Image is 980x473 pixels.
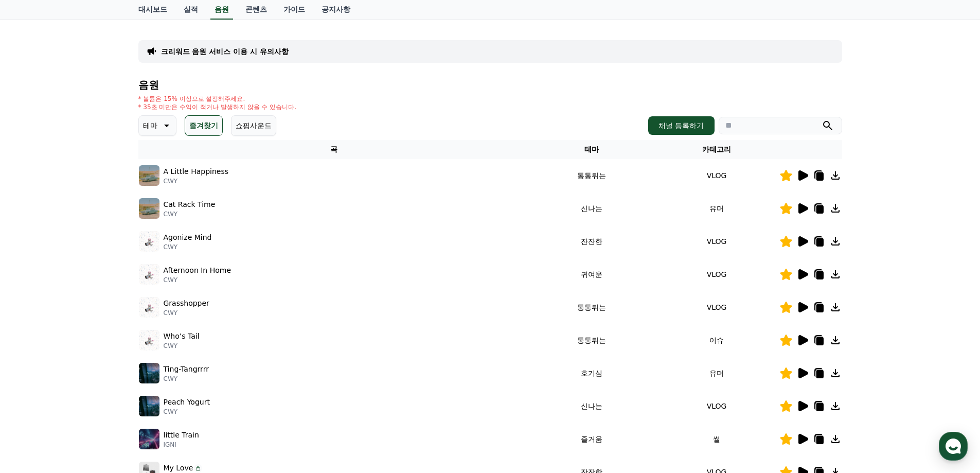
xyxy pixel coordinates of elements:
td: VLOG [654,390,779,423]
th: 테마 [529,140,654,159]
td: 썰 [654,423,779,456]
p: CWY [164,408,210,416]
td: VLOG [654,291,779,324]
p: Grasshopper [164,298,209,309]
button: 테마 [138,115,176,136]
td: 통통튀는 [529,291,654,324]
p: CWY [164,210,216,218]
p: Cat Rack Time [164,199,216,210]
p: CWY [164,243,212,251]
p: Peach Yogurt [164,397,210,408]
a: 크리워드 음원 서비스 이용 시 유의사항 [161,46,289,57]
img: music [139,297,159,318]
td: 유머 [654,357,779,390]
p: Who’s Tail [164,331,200,342]
th: 곡 [138,140,529,159]
p: CWY [164,375,209,383]
td: 호기심 [529,357,654,390]
p: Agonize Mind [164,232,212,243]
td: 잔잔한 [529,225,654,258]
img: music [139,264,159,285]
img: music [139,198,159,219]
a: 대화 [68,326,133,352]
td: 신나는 [529,390,654,423]
p: 테마 [143,118,157,133]
img: music [139,231,159,252]
p: CWY [164,276,231,284]
p: CWY [164,309,209,317]
button: 채널 등록하기 [648,116,714,135]
p: A Little Happiness [164,166,229,177]
img: music [139,363,159,383]
button: 즐겨찾기 [185,115,223,136]
td: 통통튀는 [529,324,654,357]
p: little Train [164,430,199,441]
img: music [139,330,159,351]
span: 대화 [94,342,106,351]
td: VLOG [654,258,779,291]
td: 이슈 [654,324,779,357]
p: IGNI [164,441,199,449]
p: * 35초 미만은 수익이 적거나 발생하지 않을 수 있습니다. [138,103,297,111]
h4: 음원 [138,79,842,91]
img: music [139,165,159,186]
span: 설정 [159,342,171,350]
p: Ting-Tangrrrr [164,364,209,375]
img: music [139,429,159,449]
td: 신나는 [529,192,654,225]
button: 쇼핑사운드 [231,115,276,136]
td: 즐거움 [529,423,654,456]
th: 카테고리 [654,140,779,159]
a: 홈 [3,326,68,352]
td: 통통튀는 [529,159,654,192]
a: 설정 [133,326,198,352]
span: 홈 [32,342,39,350]
img: music [139,396,159,416]
p: CWY [164,177,229,185]
p: CWY [164,342,200,350]
td: VLOG [654,159,779,192]
p: * 볼륨은 15% 이상으로 설정해주세요. [138,95,297,103]
td: 유머 [654,192,779,225]
td: VLOG [654,225,779,258]
p: Afternoon In Home [164,265,231,276]
td: 귀여운 [529,258,654,291]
